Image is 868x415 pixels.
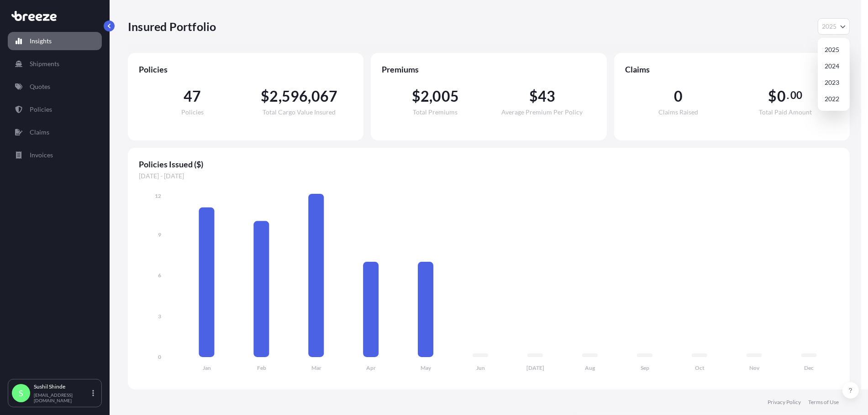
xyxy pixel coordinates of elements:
[822,22,836,31] span: 2025
[818,38,850,111] div: Year Selector
[818,18,850,35] button: Year Selector
[821,58,846,74] div: 2024
[821,91,846,107] div: 2022
[821,74,846,91] div: 2023
[128,19,216,34] p: Insured Portfolio
[821,41,846,58] div: 2025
